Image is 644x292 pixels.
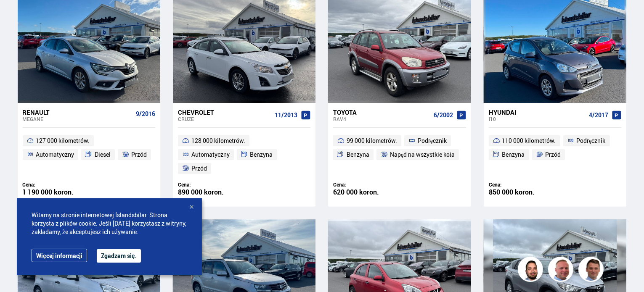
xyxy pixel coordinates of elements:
font: RAV4 [333,116,346,122]
font: 127 000 kilometrów. [36,137,90,145]
a: Toyota RAV4 6/2002 99 000 kilometrów. Podręcznik Benzyna Napęd na wszystkie koła Cena: 620 000 ko... [328,103,471,207]
font: Podręcznik [576,137,605,145]
button: Zgadzam się. [97,249,141,263]
font: 110 000 kilometrów. [502,137,556,145]
font: 6/2002 [434,111,453,119]
font: Napęd na wszystkie koła [390,150,455,158]
a: Chevrolet Cruze 11/2013 128 000 kilometrów. Automatyczny Benzyna Przód Cena: 890 000 koron. [173,103,315,207]
font: Przód [191,164,207,172]
font: Benzyna [347,150,369,158]
font: 99 000 kilometrów. [347,137,397,145]
font: Cena: [23,181,35,188]
font: 4/2017 [589,111,608,119]
font: Hyundai [489,108,516,116]
font: i10 [489,116,496,122]
font: Automatyczny [36,150,74,158]
img: siFngHWaQ9KaOqBr.png [549,258,575,283]
font: 1 190 000 koron. [23,187,74,197]
font: Przód [131,150,147,158]
font: Megane [23,116,44,122]
a: Renault Megane 9/2016 127 000 kilometrów. Automatyczny Diesel Przód Cena: 1 190 000 koron. [18,103,160,207]
font: Benzyna [502,150,525,158]
font: Chevrolet [178,108,214,116]
img: nhp88E3Fdnt1Opn2.png [519,258,544,283]
font: Cena: [489,181,501,188]
button: Otwórz interfejs czatu LiveChat [7,3,32,29]
font: 620 000 koron. [333,187,379,197]
font: Przód [545,150,561,158]
font: Benzyna [250,150,273,158]
a: Więcej informacji [32,249,87,262]
font: 128 000 kilometrów. [191,137,245,145]
img: FbJEzSuNWCJXmdc-.webp [580,258,605,283]
font: Toyota [333,108,357,116]
font: Więcej informacji [36,252,82,260]
font: Renault [23,108,50,116]
font: Cena: [178,181,191,188]
font: 9/2016 [136,110,155,118]
font: Cruze [178,116,194,122]
font: Automatyczny [191,150,230,158]
font: Podręcznik [418,137,447,145]
font: 890 000 koron. [178,187,224,197]
font: Witamy na stronie internetowej Íslandsbílar. Strona korzysta z plików cookie. Jeśli [DATE] korzys... [32,211,186,236]
a: Hyundai i10 4/2017 110 000 kilometrów. Podręcznik Benzyna Przód Cena: 850 000 koron. [484,103,626,207]
font: Cena: [333,181,346,188]
font: 11/2013 [275,111,297,119]
font: 850 000 koron. [489,187,535,197]
font: Zgadzam się. [101,252,137,260]
font: Diesel [95,150,111,158]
